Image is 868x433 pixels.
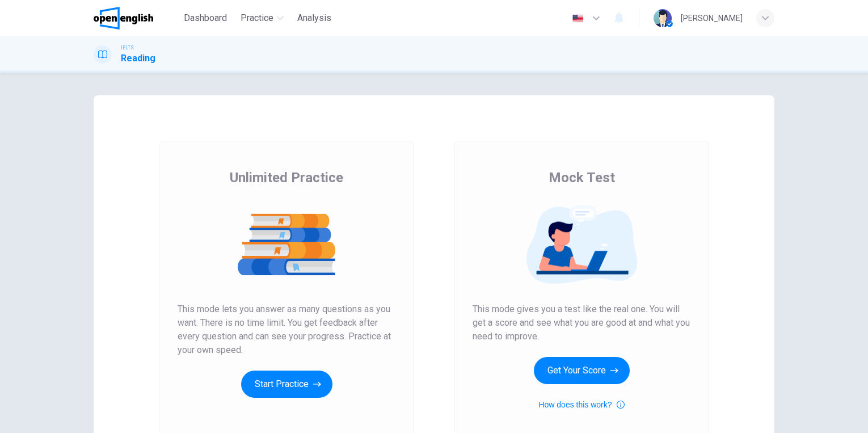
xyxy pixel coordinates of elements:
a: OpenEnglish logo [94,7,179,30]
span: Analysis [297,11,331,25]
span: This mode gives you a test like the real one. You will get a score and see what you are good at a... [473,302,690,343]
button: Analysis [293,8,336,28]
span: IELTS [121,44,134,52]
h1: Reading [121,52,155,65]
div: [PERSON_NAME] [681,11,743,25]
img: en [571,14,585,23]
img: Profile picture [654,9,672,27]
img: OpenEnglish logo [94,7,153,30]
span: Dashboard [184,11,227,25]
span: Unlimited Practice [230,169,343,187]
button: Start Practice [241,371,332,398]
span: Practice [241,11,273,25]
button: Practice [236,8,288,28]
button: Get Your Score [534,357,630,384]
span: This mode lets you answer as many questions as you want. There is no time limit. You get feedback... [178,302,395,357]
button: Dashboard [179,8,231,28]
button: How does this work? [538,398,624,411]
span: Mock Test [549,169,615,187]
